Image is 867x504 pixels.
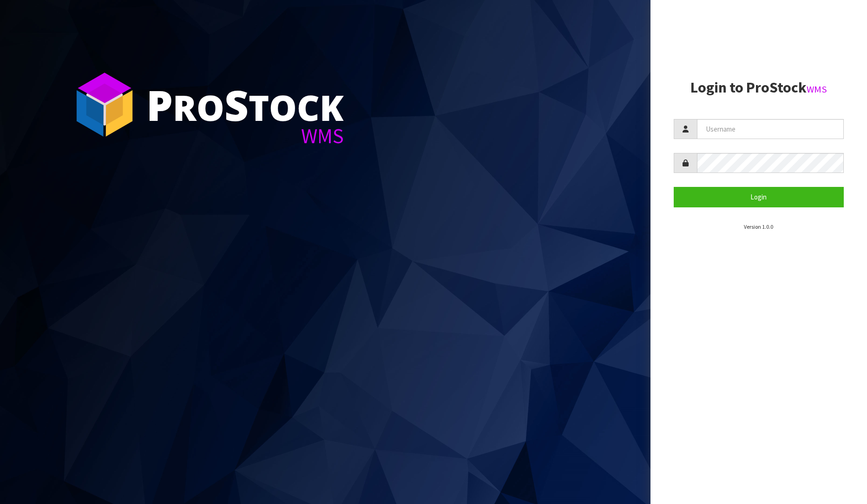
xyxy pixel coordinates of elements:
span: S [224,76,249,133]
small: WMS [807,83,827,95]
small: Version 1.0.0 [744,223,773,230]
button: Login [674,187,844,207]
span: P [146,76,173,133]
input: Username [697,119,844,139]
h2: Login to ProStock [674,80,844,96]
div: ro tock [146,84,344,126]
img: ProStock Cube [70,70,139,139]
div: WMS [146,126,344,146]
